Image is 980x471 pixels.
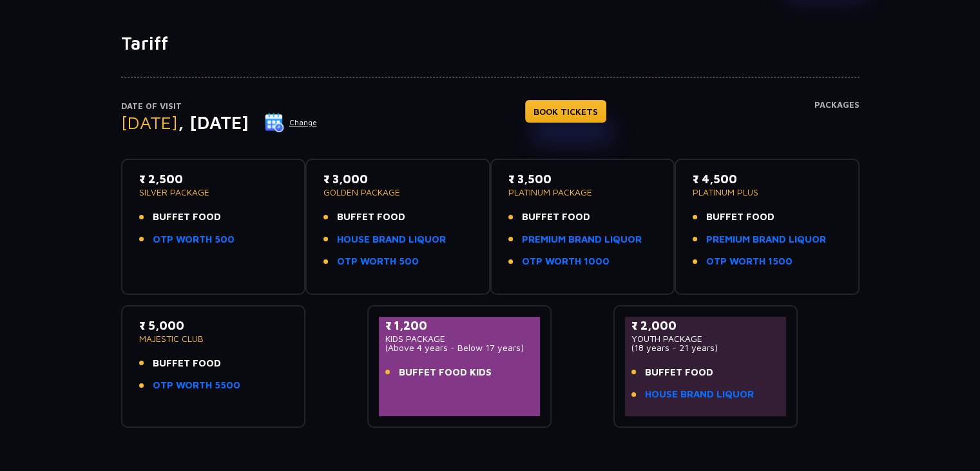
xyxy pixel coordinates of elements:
[522,232,642,247] a: PREMIUM BRAND LIQUOR
[139,170,288,188] p: ₹ 2,500
[814,100,860,146] h4: Packages
[525,100,606,123] a: BOOK TICKETS
[706,232,826,247] a: PREMIUM BRAND LIQUOR
[706,254,793,269] a: OTP WORTH 1500
[139,188,288,197] p: SILVER PACKAGE
[337,232,446,247] a: HOUSE BRAND LIQUOR
[153,210,221,225] span: BUFFET FOOD
[153,356,221,371] span: BUFFET FOOD
[706,210,774,225] span: BUFFET FOOD
[522,210,590,225] span: BUFFET FOOD
[522,254,610,269] a: OTP WORTH 1000
[631,334,780,343] p: YOUTH PACKAGE
[631,343,780,352] p: (18 years - 21 years)
[264,112,318,133] button: Change
[385,334,534,343] p: KIDS PACKAGE
[153,378,240,393] a: OTP WORTH 5500
[178,112,249,133] span: , [DATE]
[385,317,534,334] p: ₹ 1,200
[153,232,235,247] a: OTP WORTH 500
[337,210,405,225] span: BUFFET FOOD
[399,365,492,380] span: BUFFET FOOD KIDS
[121,100,318,113] p: Date of Visit
[323,188,472,197] p: GOLDEN PACKAGE
[121,32,860,54] h1: Tariff
[693,188,841,197] p: PLATINUM PLUS
[323,170,472,188] p: ₹ 3,000
[508,170,657,188] p: ₹ 3,500
[139,334,288,343] p: MAJESTIC CLUB
[385,343,534,352] p: (Above 4 years - Below 17 years)
[121,112,178,133] span: [DATE]
[645,387,754,402] a: HOUSE BRAND LIQUOR
[139,317,288,334] p: ₹ 5,000
[645,365,713,380] span: BUFFET FOOD
[631,317,780,334] p: ₹ 2,000
[337,254,419,269] a: OTP WORTH 500
[693,170,841,188] p: ₹ 4,500
[508,188,657,197] p: PLATINUM PACKAGE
